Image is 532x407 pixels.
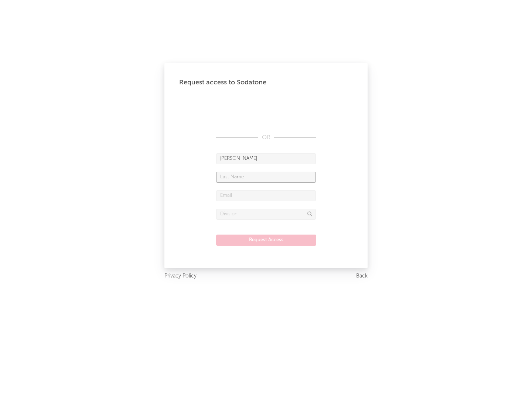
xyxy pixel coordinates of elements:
input: Last Name [216,172,316,183]
input: Email [216,190,316,201]
button: Request Access [216,235,316,246]
input: First Name [216,153,316,164]
input: Division [216,209,316,220]
div: OR [216,133,316,142]
div: Request access to Sodatone [179,78,353,87]
a: Back [356,272,368,281]
a: Privacy Policy [164,272,197,281]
